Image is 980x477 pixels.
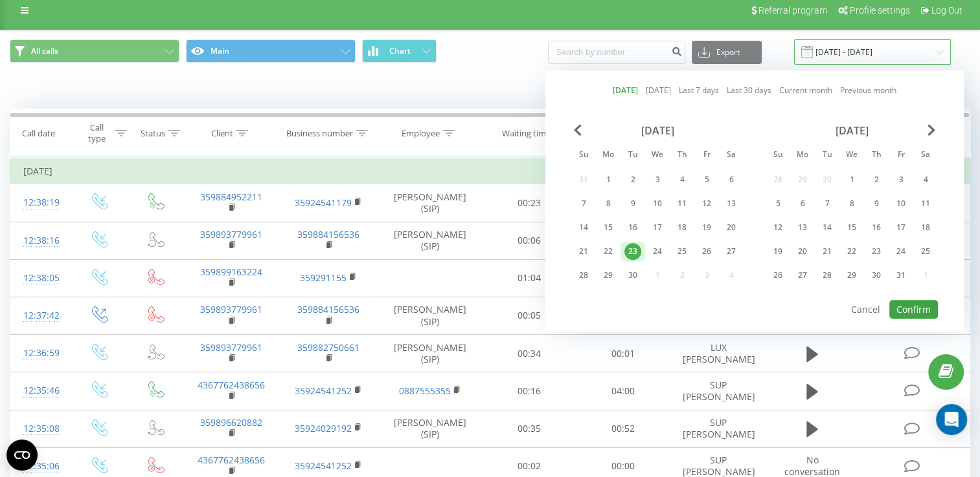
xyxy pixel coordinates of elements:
[596,170,621,189] div: Mon Sep 1, 2025
[864,170,889,189] div: Thu Oct 2, 2025
[850,5,910,16] span: Profile settings
[596,266,621,285] div: Mon Sep 29, 2025
[891,146,911,165] abbr: Friday
[571,194,596,213] div: Sun Sep 7, 2025
[694,170,719,189] div: Fri Sep 5, 2025
[893,171,909,188] div: 3
[378,335,483,372] td: [PERSON_NAME] (SIP)
[839,242,864,261] div: Wed Oct 22, 2025
[719,194,744,213] div: Sat Sep 13, 2025
[648,146,667,165] abbr: Wednesday
[621,266,645,285] div: Tue Sep 30, 2025
[378,410,483,447] td: [PERSON_NAME] (SIP)
[645,242,670,261] div: Wed Sep 24, 2025
[621,194,645,213] div: Tue Sep 9, 2025
[10,158,970,184] td: [DATE]
[624,243,641,260] div: 23
[402,128,440,139] div: Employee
[723,195,740,212] div: 13
[719,242,744,261] div: Sat Sep 27, 2025
[31,46,58,56] span: All calls
[198,379,265,391] a: 4367762438656
[576,335,670,372] td: 00:01
[575,267,592,284] div: 28
[200,416,262,429] a: 359896620882
[769,243,786,260] div: 19
[840,85,896,97] a: Previous month
[389,47,411,56] span: Chart
[670,218,694,237] div: Thu Sep 18, 2025
[23,416,57,441] div: 12:35:08
[698,219,715,236] div: 19
[913,242,938,261] div: Sat Oct 25, 2025
[600,243,617,260] div: 22
[723,219,740,236] div: 20
[23,266,57,291] div: 12:38:05
[600,219,617,236] div: 15
[698,195,715,212] div: 12
[600,171,617,188] div: 1
[200,266,262,278] a: 359899163224
[286,128,353,139] div: Business number
[889,266,913,285] div: Fri Oct 31, 2025
[649,219,666,236] div: 17
[864,218,889,237] div: Thu Oct 16, 2025
[645,218,670,237] div: Wed Sep 17, 2025
[672,146,692,165] abbr: Thursday
[815,194,839,213] div: Tue Oct 7, 2025
[889,218,913,237] div: Fri Oct 17, 2025
[893,195,909,212] div: 10
[645,194,670,213] div: Wed Sep 10, 2025
[646,85,671,97] a: [DATE]
[815,266,839,285] div: Tue Oct 28, 2025
[794,243,811,260] div: 20
[889,300,938,319] button: Confirm
[794,267,811,284] div: 27
[575,195,592,212] div: 7
[295,385,352,397] a: 35924541252
[624,171,641,188] div: 2
[483,372,576,410] td: 00:16
[769,267,786,284] div: 26
[913,170,938,189] div: Sat Oct 4, 2025
[624,195,641,212] div: 9
[794,219,811,236] div: 13
[300,271,347,284] a: 359291155
[844,300,887,319] button: Cancel
[790,242,815,261] div: Mon Oct 20, 2025
[758,5,827,16] span: Referral program
[621,242,645,261] div: Tue Sep 23, 2025
[868,219,885,236] div: 16
[483,297,576,334] td: 00:05
[297,341,359,354] a: 359882750661
[931,5,963,16] span: Log Out
[917,219,934,236] div: 18
[621,218,645,237] div: Tue Sep 16, 2025
[794,195,811,212] div: 6
[723,171,740,188] div: 6
[723,243,740,260] div: 27
[674,171,690,188] div: 4
[694,194,719,213] div: Fri Sep 12, 2025
[868,195,885,212] div: 9
[483,410,576,447] td: 00:35
[649,243,666,260] div: 24
[571,124,744,137] div: [DATE]
[839,266,864,285] div: Wed Oct 29, 2025
[867,146,886,165] abbr: Thursday
[769,219,786,236] div: 12
[483,259,576,297] td: 01:04
[378,297,483,334] td: [PERSON_NAME] (SIP)
[864,266,889,285] div: Thu Oct 30, 2025
[200,228,262,240] a: 359893779961
[815,218,839,237] div: Tue Oct 14, 2025
[200,303,262,315] a: 359893779961
[571,218,596,237] div: Sun Sep 14, 2025
[913,194,938,213] div: Sat Oct 11, 2025
[23,378,57,403] div: 12:35:46
[790,194,815,213] div: Mon Oct 6, 2025
[819,195,836,212] div: 7
[649,171,666,188] div: 3
[575,219,592,236] div: 14
[819,243,836,260] div: 21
